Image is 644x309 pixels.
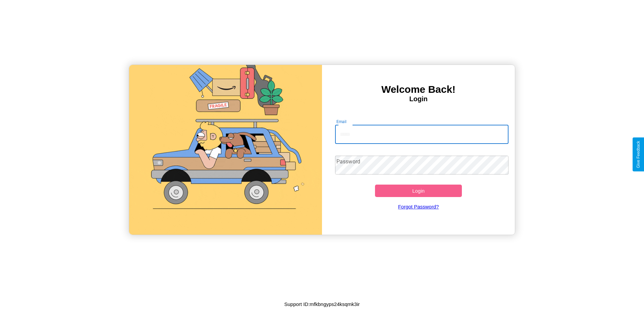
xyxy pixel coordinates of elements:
[336,119,347,124] label: Email
[129,65,322,235] img: gif
[375,185,462,197] button: Login
[322,95,515,103] h4: Login
[332,197,505,216] a: Forgot Password?
[284,300,360,309] p: Support ID: mfkbngyps24ksqmk3ir
[636,141,641,168] div: Give Feedback
[322,84,515,95] h3: Welcome Back!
